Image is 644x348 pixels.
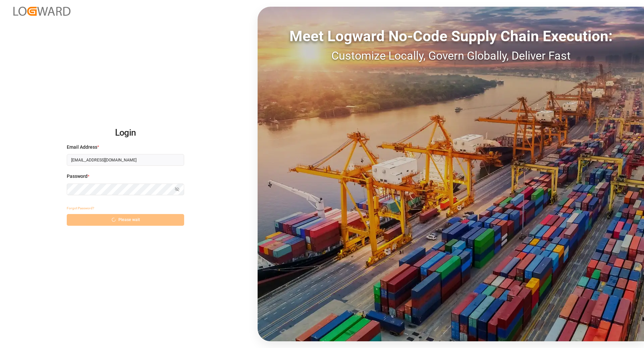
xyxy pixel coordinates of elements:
[67,122,184,144] h2: Login
[13,7,70,16] img: Logward_new_orange.png
[258,25,644,47] div: Meet Logward No-Code Supply Chain Execution:
[258,47,644,64] div: Customize Locally, Govern Globally, Deliver Fast
[67,144,97,151] span: Email Address
[67,154,184,166] input: Enter your email
[67,173,88,180] span: Password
